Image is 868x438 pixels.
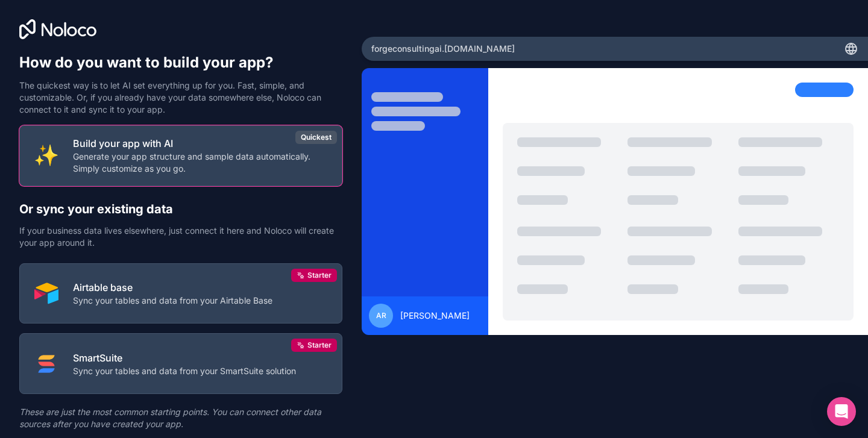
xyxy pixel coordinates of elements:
[34,352,58,376] img: SMART_SUITE
[19,263,342,324] button: AIRTABLEAirtable baseSync your tables and data from your Airtable BaseStarter
[73,351,296,365] p: SmartSuite
[73,136,327,151] p: Build your app with AI
[295,131,337,144] div: Quickest
[73,365,296,377] p: Sync your tables and data from your SmartSuite solution
[73,151,327,175] p: Generate your app structure and sample data automatically. Simply customize as you go.
[400,310,470,322] span: [PERSON_NAME]
[34,143,58,167] img: INTERNAL_WITH_AI
[73,280,272,295] p: Airtable base
[73,295,272,307] p: Sync your tables and data from your Airtable Base
[307,271,332,280] span: Starter
[19,53,342,72] h1: How do you want to build your app?
[19,125,342,186] button: INTERNAL_WITH_AIBuild your app with AIGenerate your app structure and sample data automatically. ...
[307,340,332,350] span: Starter
[19,80,342,116] p: The quickest way is to let AI set everything up for you. Fast, simple, and customizable. Or, if y...
[371,43,515,55] span: forgeconsultingai .[DOMAIN_NAME]
[19,406,342,430] p: These are just the most common starting points. You can connect other data sources after you have...
[34,281,58,305] img: AIRTABLE
[827,397,856,426] div: Open Intercom Messenger
[19,201,342,217] h2: Or sync your existing data
[19,333,342,394] button: SMART_SUITESmartSuiteSync your tables and data from your SmartSuite solutionStarter
[376,311,386,321] span: AR
[19,225,342,249] p: If your business data lives elsewhere, just connect it here and Noloco will create your app aroun...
